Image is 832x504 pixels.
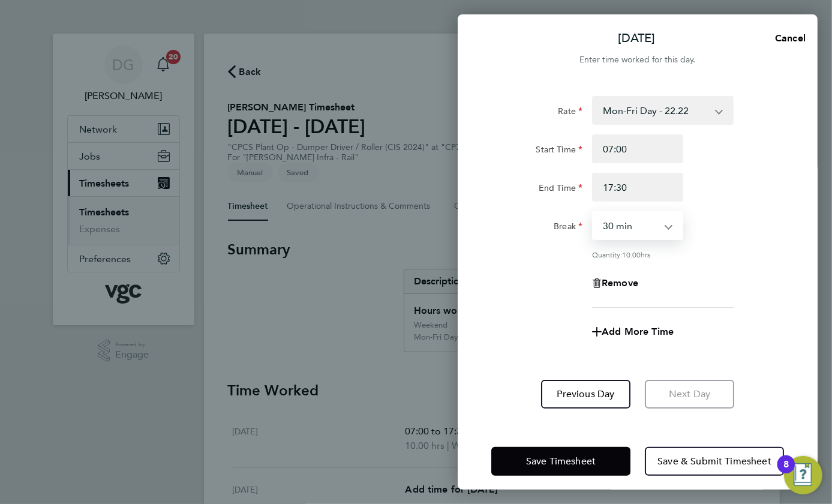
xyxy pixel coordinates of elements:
label: Break [554,221,582,235]
span: Remove [602,277,638,289]
div: 8 [783,464,789,480]
span: Cancel [771,32,806,44]
label: End Time [539,182,582,197]
span: Previous Day [557,388,615,400]
span: Add More Time [602,326,674,337]
button: Remove [592,278,638,288]
span: 10.00 [622,250,641,259]
span: Save Timesheet [526,455,596,467]
button: Cancel [756,26,818,50]
button: Add More Time [592,327,674,337]
button: Open Resource Center, 8 new notifications [784,456,822,494]
div: Enter time worked for this day. [458,53,818,67]
button: Save & Submit Timesheet [645,447,784,476]
button: Previous Day [541,380,630,409]
input: E.g. 08:00 [592,134,683,163]
label: Start Time [536,144,582,158]
p: [DATE] [618,30,656,47]
span: Save & Submit Timesheet [657,455,771,467]
div: Quantity: hrs [592,250,734,259]
label: Rate [558,106,582,120]
button: Save Timesheet [491,447,630,476]
input: E.g. 18:00 [592,173,683,202]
